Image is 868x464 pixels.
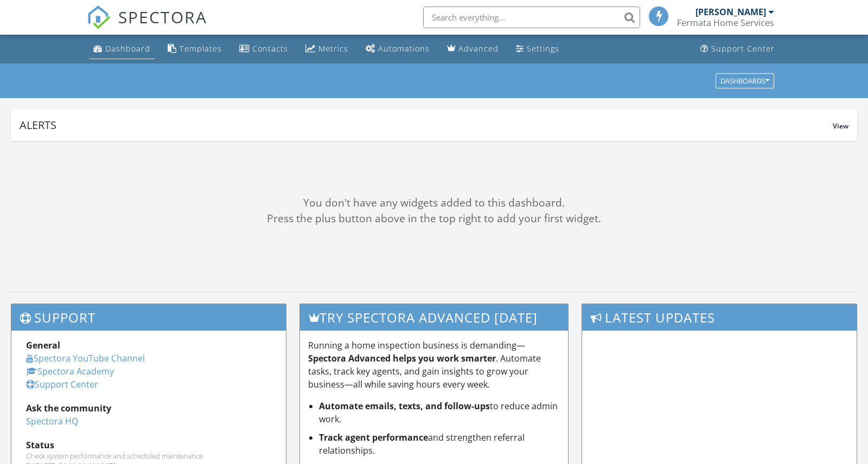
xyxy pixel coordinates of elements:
div: [PERSON_NAME] [695,7,766,17]
h3: Latest Updates [582,304,857,331]
button: Dashboards [716,73,774,88]
a: Support Center [26,378,98,390]
div: Metrics [318,43,348,54]
div: Support Center [711,43,775,54]
img: The Best Home Inspection Software - Spectora [87,5,111,29]
div: Advanced [458,43,499,54]
div: Press the plus button above in the top right to add your first widget. [11,211,857,227]
a: Settings [512,39,564,59]
input: Search everything... [423,7,640,28]
div: You don't have any widgets added to this dashboard. [11,195,857,211]
div: Dashboards [720,77,769,85]
div: Status [26,439,271,452]
a: SPECTORA [87,15,207,37]
div: Check system performance and scheduled maintenance. [26,452,271,460]
li: and strengthen referral relationships. [319,431,560,457]
div: Automations [378,43,430,54]
a: Contacts [235,39,292,59]
div: Templates [180,43,222,54]
a: Spectora HQ [26,415,78,427]
a: Automations (Basic) [361,39,434,59]
a: Dashboard [89,39,155,59]
div: Settings [527,43,559,54]
strong: General [26,339,60,351]
li: to reduce admin work. [319,399,560,426]
a: Templates [163,39,226,59]
h3: Support [11,304,286,331]
div: Fermata Home Services [677,17,774,28]
div: Dashboard [105,43,150,54]
a: Support Center [696,39,779,59]
strong: Track agent performance [319,431,428,443]
p: Running a home inspection business is demanding— . Automate tasks, track key agents, and gain ins... [308,339,560,391]
a: Metrics [301,39,353,59]
span: View [833,121,848,131]
div: Contacts [252,43,288,54]
span: SPECTORA [118,5,207,28]
div: Ask the community [26,402,271,415]
strong: Automate emails, texts, and follow-ups [319,400,490,412]
div: Alerts [20,118,833,132]
a: Spectora YouTube Channel [26,352,145,364]
strong: Spectora Advanced helps you work smarter [308,352,496,364]
a: Advanced [443,39,503,59]
h3: Try spectora advanced [DATE] [300,304,568,331]
a: Spectora Academy [26,365,114,377]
